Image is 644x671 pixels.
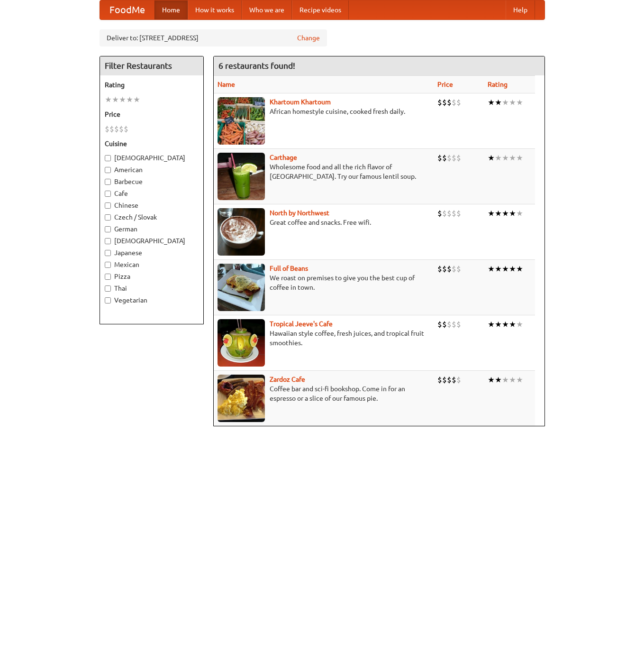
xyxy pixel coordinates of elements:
[488,319,495,330] li: ★
[447,97,452,108] li: $
[218,97,265,145] img: khartoum.jpg
[495,153,502,163] li: ★
[105,285,111,292] input: Thai
[437,153,442,163] li: $
[105,226,111,232] input: German
[437,97,442,108] li: $
[437,264,442,274] li: $
[270,209,329,217] a: North by Northwest
[105,124,109,134] li: $
[297,33,320,43] a: Change
[218,329,430,348] p: Hawaiian style coffee, fresh juices, and tropical fruit smoothies.
[502,97,509,108] li: ★
[437,375,442,385] li: $
[133,94,140,105] li: ★
[126,94,133,105] li: ★
[218,319,265,367] img: jeeves.jpg
[218,264,265,311] img: beans.jpg
[516,153,523,163] li: ★
[452,97,456,108] li: $
[105,177,199,186] label: Barbecue
[105,153,199,163] label: [DEMOGRAPHIC_DATA]
[442,264,447,274] li: $
[452,375,456,385] li: $
[502,153,509,163] li: ★
[516,264,523,274] li: ★
[105,212,199,222] label: Czech / Slovak
[447,264,452,274] li: $
[105,201,199,210] label: Chinese
[488,97,495,108] li: ★
[488,375,495,385] li: ★
[488,153,495,163] li: ★
[270,265,308,272] a: Full of Beans
[456,208,461,219] li: $
[509,208,516,219] li: ★
[509,319,516,330] li: ★
[105,284,199,293] label: Thai
[218,384,430,403] p: Coffee bar and sci-fi bookshop. Come in for an espresso or a slice of our famous pie.
[516,208,523,219] li: ★
[509,97,516,108] li: ★
[218,107,430,116] p: African homestyle cuisine, cooked fresh daily.
[105,214,111,221] input: Czech / Slovak
[218,208,265,256] img: north.jpg
[270,320,333,328] a: Tropical Jeeve's Cafe
[270,98,331,106] a: Khartoum Khartoum
[456,375,461,385] li: $
[218,273,430,292] p: We roast on premises to give you the best cup of coffee in town.
[442,375,447,385] li: $
[447,208,452,219] li: $
[105,274,111,280] input: Pizza
[105,297,111,303] input: Vegetarian
[112,94,119,105] li: ★
[119,124,124,134] li: $
[437,81,453,88] a: Price
[442,153,447,163] li: $
[456,97,461,108] li: $
[105,250,111,256] input: Japanese
[100,56,203,75] h4: Filter Restaurants
[105,191,111,197] input: Cafe
[495,375,502,385] li: ★
[452,153,456,163] li: $
[506,0,535,19] a: Help
[516,375,523,385] li: ★
[218,153,265,200] img: carthage.jpg
[495,264,502,274] li: ★
[516,319,523,330] li: ★
[509,375,516,385] li: ★
[119,94,126,105] li: ★
[456,153,461,163] li: $
[452,319,456,330] li: $
[105,80,199,90] h5: Rating
[242,0,292,19] a: Who we are
[105,94,112,105] li: ★
[270,376,305,383] a: Zardoz Cafe
[442,97,447,108] li: $
[124,124,128,134] li: $
[456,264,461,274] li: $
[502,264,509,274] li: ★
[188,0,242,19] a: How it works
[447,375,452,385] li: $
[105,179,111,185] input: Barbecue
[105,139,199,148] h5: Cuisine
[447,153,452,163] li: $
[105,248,199,257] label: Japanese
[442,319,447,330] li: $
[437,208,442,219] li: $
[488,81,508,88] a: Rating
[105,238,111,244] input: [DEMOGRAPHIC_DATA]
[100,0,154,19] a: FoodMe
[452,264,456,274] li: $
[218,81,235,88] a: Name
[114,124,119,134] li: $
[218,61,295,70] ng-pluralize: 6 restaurants found!
[292,0,349,19] a: Recipe videos
[105,167,111,173] input: American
